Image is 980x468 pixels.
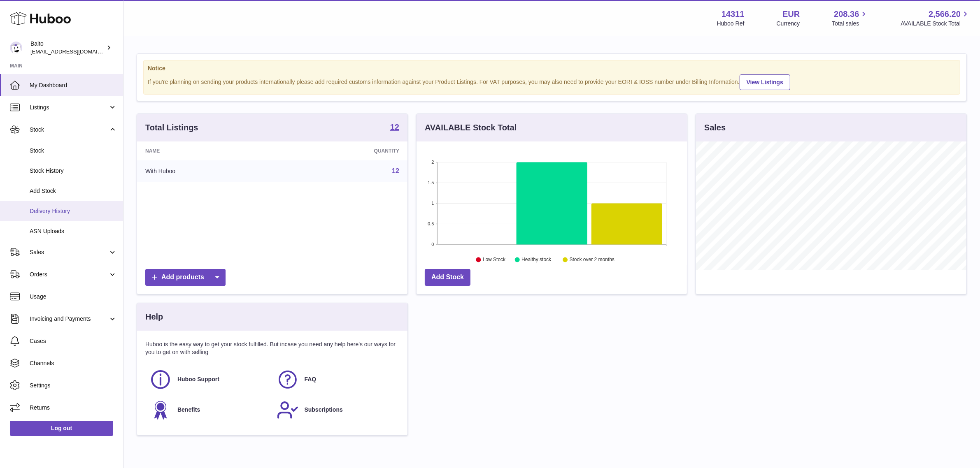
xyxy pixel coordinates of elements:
[717,20,745,28] div: Huboo Ref
[145,269,226,286] a: Add products
[832,9,868,28] a: 208.36 Total sales
[390,123,399,133] a: 12
[277,368,396,391] a: FAQ
[30,187,117,195] span: Add Stock
[148,73,956,90] div: If you're planning on sending your products internationally please add required customs informati...
[30,48,121,55] span: [EMAIL_ADDRESS][DOMAIN_NAME]
[777,20,800,28] div: Currency
[149,399,268,421] a: Benefits
[30,81,117,89] span: My Dashboard
[145,341,399,356] p: Huboo is the easy way to get your stock fulfilled. But incase you need any help here's our ways f...
[10,421,113,436] a: Log out
[30,248,108,256] span: Sales
[431,201,434,206] text: 1
[148,65,956,72] strong: Notice
[740,74,790,90] a: View Listings
[30,104,108,111] span: Listings
[431,242,434,247] text: 0
[704,122,726,133] h3: Sales
[305,375,317,383] span: FAQ
[428,221,434,226] text: 0.5
[392,167,399,174] a: 12
[30,404,117,412] span: Returns
[30,271,108,278] span: Orders
[521,257,552,263] text: Healthy stock
[782,9,800,20] strong: EUR
[30,227,117,235] span: ASN Uploads
[280,141,407,160] th: Quantity
[277,399,396,421] a: Subscriptions
[901,9,970,28] a: 2,566.20 AVAILABLE Stock Total
[483,257,506,263] text: Low Stock
[30,293,117,301] span: Usage
[722,9,745,20] strong: 14311
[30,359,117,367] span: Channels
[137,160,280,182] td: With Huboo
[390,123,399,131] strong: 12
[177,375,219,383] span: Huboo Support
[30,40,105,56] div: Balto
[30,167,117,175] span: Stock History
[137,141,280,160] th: Name
[832,20,868,28] span: Total sales
[145,311,163,322] h3: Help
[425,269,470,286] a: Add Stock
[570,257,615,263] text: Stock over 2 months
[30,147,117,155] span: Stock
[834,9,859,20] span: 208.36
[30,337,117,345] span: Cases
[305,406,343,414] span: Subscriptions
[30,126,108,134] span: Stock
[425,122,517,133] h3: AVAILABLE Stock Total
[431,160,434,164] text: 2
[929,9,961,20] span: 2,566.20
[177,406,200,414] span: Benefits
[145,122,198,133] h3: Total Listings
[30,382,117,389] span: Settings
[428,180,434,185] text: 1.5
[901,20,970,28] span: AVAILABLE Stock Total
[149,368,268,391] a: Huboo Support
[30,315,108,323] span: Invoicing and Payments
[10,42,22,54] img: internalAdmin-14311@internal.huboo.com
[30,207,117,215] span: Delivery History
